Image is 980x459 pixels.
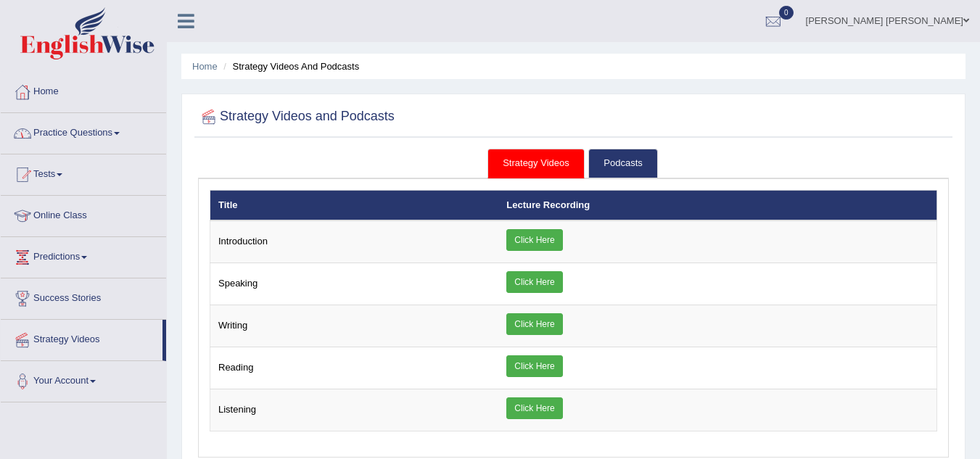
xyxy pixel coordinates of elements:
[220,59,359,73] li: Strategy Videos and Podcasts
[506,271,562,293] a: Click Here
[1,113,166,149] a: Practice Questions
[210,347,499,389] td: Reading
[487,149,585,178] a: Strategy Videos
[498,190,936,220] th: Lecture Recording
[506,313,562,335] a: Click Here
[1,72,166,108] a: Home
[1,278,166,315] a: Success Stories
[210,220,499,263] td: Introduction
[210,389,499,431] td: Listening
[198,106,395,128] h2: Strategy Videos and Podcasts
[210,305,499,347] td: Writing
[1,237,166,273] a: Predictions
[1,361,166,397] a: Your Account
[1,320,162,356] a: Strategy Videos
[192,61,218,72] a: Home
[779,6,794,20] span: 0
[210,263,499,305] td: Speaking
[1,196,166,232] a: Online Class
[210,190,499,220] th: Title
[506,355,562,377] a: Click Here
[506,397,562,419] a: Click Here
[588,149,657,178] a: Podcasts
[1,154,166,191] a: Tests
[506,229,562,251] a: Click Here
